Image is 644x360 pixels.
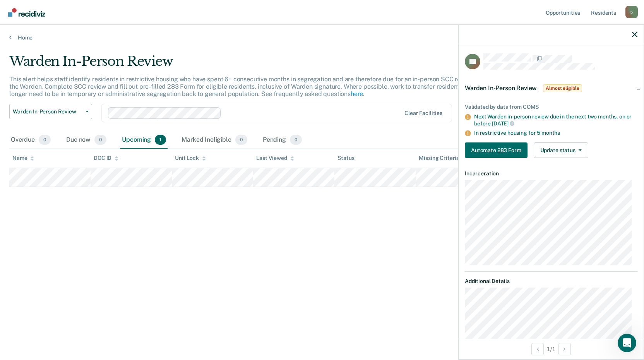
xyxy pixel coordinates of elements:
[9,34,635,41] a: Home
[459,339,644,359] div: 1 / 1
[65,132,108,149] div: Due now
[534,142,588,158] button: Update status
[12,155,34,161] div: Name
[120,132,168,149] div: Upcoming
[474,113,637,127] div: Next Warden in-person review due in the next two months, on or before [DATE]
[180,132,249,149] div: Marked Ineligible
[465,142,528,158] button: Automate 283 Form
[465,278,637,285] dt: Additional Details
[543,84,582,92] span: Almost eligible
[337,155,354,161] div: Status
[8,8,45,17] img: Recidiviz
[235,135,247,145] span: 0
[256,155,294,161] div: Last Viewed
[94,155,118,161] div: DOC ID
[465,84,537,92] span: Warden In-Person Review
[13,108,82,115] span: Warden In-Person Review
[9,75,486,98] p: This alert helps staff identify residents in restrictive housing who have spent 6+ consecutive mo...
[625,6,638,18] div: b
[625,6,638,18] button: Profile dropdown button
[531,343,544,355] button: Previous Opportunity
[465,170,637,177] dt: Incarceration
[261,132,303,149] div: Pending
[290,135,302,145] span: 0
[9,53,492,75] div: Warden In-Person Review
[9,132,52,149] div: Overdue
[618,334,636,352] iframe: Intercom live chat
[465,142,531,158] a: Navigate to form link
[351,90,363,98] a: here
[558,343,571,355] button: Next Opportunity
[419,155,459,161] div: Missing Criteria
[155,135,166,145] span: 1
[465,104,637,110] div: Validated by data from COMS
[404,110,442,117] div: Clear facilities
[459,76,644,101] div: Warden In-Person ReviewAlmost eligible
[94,135,106,145] span: 0
[175,155,206,161] div: Unit Lock
[474,130,637,136] div: In restrictive housing for 5 months
[39,135,51,145] span: 0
